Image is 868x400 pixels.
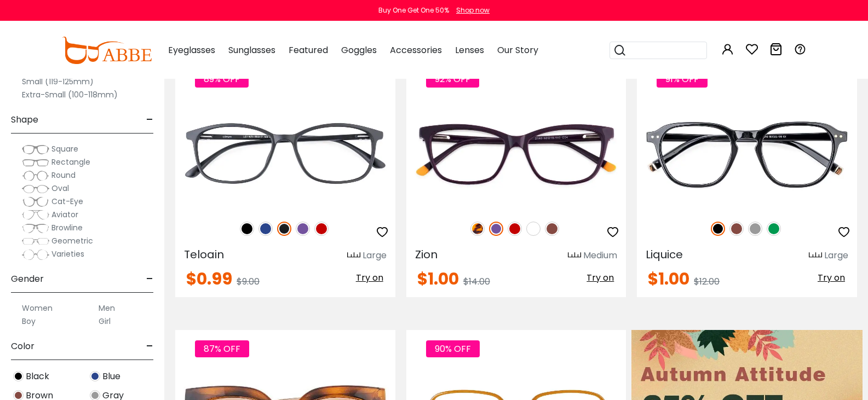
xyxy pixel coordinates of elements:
[22,249,49,260] img: Varieties.png
[694,275,720,288] span: $12.00
[814,271,848,285] button: Try on
[583,249,617,262] div: Medium
[22,302,53,315] label: Women
[22,157,49,168] img: Rectangle.png
[809,252,822,260] img: size ruler
[277,222,291,236] img: Matte Black
[146,266,153,292] span: -
[102,370,120,383] span: Blue
[146,333,153,360] span: -
[258,222,273,236] img: Blue
[146,107,153,133] span: -
[99,302,115,315] label: Men
[51,248,84,259] span: Varieties
[545,222,559,236] img: Brown
[22,144,49,155] img: Square.png
[353,271,387,285] button: Try on
[526,222,541,236] img: White
[11,266,44,292] span: Gender
[22,183,49,194] img: Oval.png
[11,107,38,133] span: Shape
[26,370,49,383] span: Black
[406,100,626,210] img: Purple Zion - Acetate ,Universal Bridge Fit
[240,222,254,236] img: Black
[487,57,557,84] button: Subscribe
[195,340,249,357] span: 87% OFF
[51,183,69,194] span: Oval
[508,222,522,236] img: Red
[51,143,78,154] span: Square
[583,271,617,285] button: Try on
[22,223,49,234] img: Browline.png
[22,236,49,247] img: Geometric.png
[648,267,689,291] span: $1.00
[186,267,232,291] span: $0.99
[22,210,49,221] img: Aviator.png
[175,100,395,210] img: Matte-black Teloain - TR ,Light Weight
[296,222,310,236] img: Purple
[646,247,683,262] span: Liquice
[767,222,781,236] img: Green
[824,249,848,262] div: Large
[356,271,383,284] span: Try on
[417,267,459,291] span: $1.00
[51,156,90,167] span: Rectangle
[237,275,260,288] span: $9.00
[729,222,744,236] img: Brown
[363,249,387,262] div: Large
[22,315,36,328] label: Boy
[51,170,76,181] span: Round
[22,170,49,181] img: Round.png
[13,371,24,381] img: Black
[470,222,485,236] img: Leopard
[587,271,614,284] span: Try on
[432,57,481,84] button: Later
[748,222,762,236] img: Gray
[711,222,725,236] img: Black
[426,340,480,357] span: 90% OFF
[51,235,93,246] span: Geometric
[22,196,49,207] img: Cat-Eye.png
[99,315,111,328] label: Girl
[463,275,490,288] span: $14.00
[51,196,83,207] span: Cat-Eye
[415,247,438,262] span: Zion
[51,209,78,220] span: Aviator
[311,13,354,57] img: notification icon
[347,252,360,260] img: size ruler
[51,222,83,233] span: Browline
[11,333,35,360] span: Color
[314,222,329,236] img: Red
[90,371,100,381] img: Blue
[184,247,224,262] span: Teloain
[818,271,845,284] span: Try on
[568,252,581,260] img: size ruler
[637,100,857,210] img: Black Liquice - Plastic ,Universal Bridge Fit
[489,222,503,236] img: Purple
[354,13,558,38] div: Subscribe to our notifications for the latest news and updates. You can disable anytime.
